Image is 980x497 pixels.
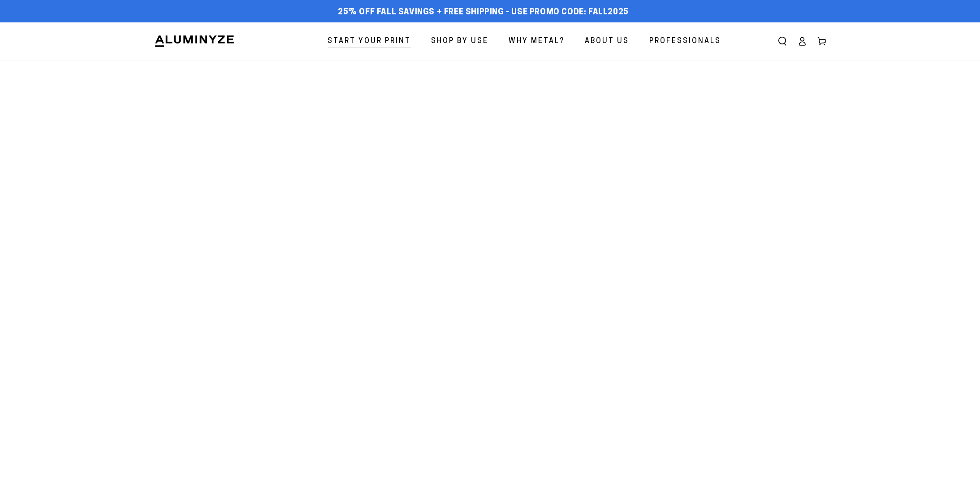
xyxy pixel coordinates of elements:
[649,35,721,48] span: Professionals
[643,30,728,53] a: Professionals
[321,30,418,53] a: Start Your Print
[328,35,411,48] span: Start Your Print
[338,8,629,17] span: 25% off FALL Savings + Free Shipping - Use Promo Code: FALL2025
[773,31,792,51] summary: Search our site
[578,30,636,53] a: About Us
[424,30,495,53] a: Shop By Use
[431,35,488,48] span: Shop By Use
[509,35,565,48] span: Why Metal?
[154,35,235,48] img: Aluminyze
[502,30,571,53] a: Why Metal?
[585,35,629,48] span: About Us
